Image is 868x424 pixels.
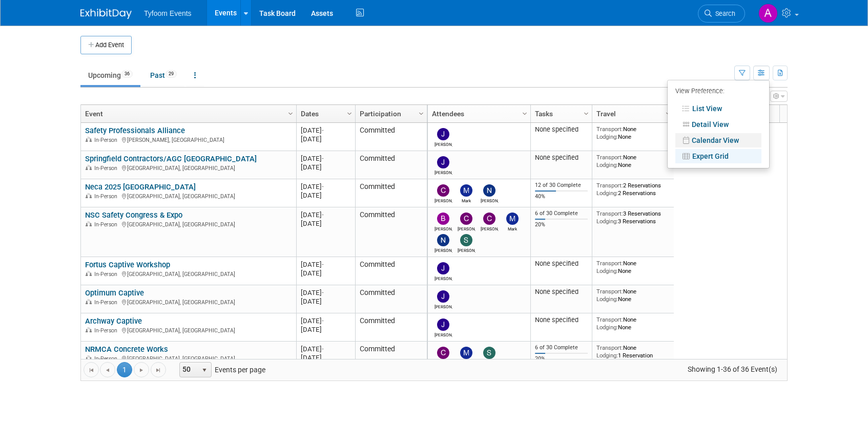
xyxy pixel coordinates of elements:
[142,66,184,85] a: Past29
[437,319,449,331] img: Jason Cuskelly
[301,154,350,163] div: [DATE]
[85,298,292,306] div: [GEOGRAPHIC_DATA], [GEOGRAPHIC_DATA]
[483,213,495,225] img: Chris Walker
[460,213,472,225] img: Corbin Nelson
[417,110,425,118] span: Column Settings
[712,10,735,17] span: Search
[355,257,427,285] td: Committed
[596,189,618,197] span: Lodging:
[481,197,499,203] div: Nathan Nelson
[596,260,623,267] span: Transport:
[86,193,92,198] img: In-Person Event
[596,344,623,351] span: Transport:
[322,155,324,162] span: -
[355,285,427,313] td: Committed
[535,125,588,134] div: None specified
[322,317,324,325] span: -
[458,197,476,203] div: Mark Nelson
[437,184,449,197] img: Corbin Nelson
[460,234,472,246] img: Steve Davis
[301,191,350,200] div: [DATE]
[86,327,92,332] img: In-Person Event
[94,327,120,334] span: In-Person
[596,352,618,359] span: Lodging:
[301,163,350,172] div: [DATE]
[104,366,112,374] span: Go to the previous page
[437,128,449,140] img: Jason Cuskelly
[481,225,499,231] div: Chris Walker
[154,366,162,374] span: Go to the last page
[581,105,592,120] a: Column Settings
[85,135,292,144] div: [PERSON_NAME], [GEOGRAPHIC_DATA]
[535,344,588,351] div: 6 of 30 Complete
[301,269,350,278] div: [DATE]
[458,225,476,231] div: Corbin Nelson
[86,299,92,304] img: In-Person Event
[85,182,196,192] a: Neca 2025 [GEOGRAPHIC_DATA]
[117,362,132,377] span: 1
[301,135,350,143] div: [DATE]
[84,362,99,377] a: Go to the first page
[758,4,778,23] img: Angie Nichols
[535,355,588,363] div: 20%
[437,213,449,225] img: Brandon Nelson
[596,288,670,303] div: None None
[596,267,618,274] span: Lodging:
[596,105,667,122] a: Travel
[322,211,324,219] span: -
[437,262,449,274] img: Jason Cuskelly
[675,117,761,132] a: Detail View
[301,105,348,122] a: Dates
[535,316,588,324] div: None specified
[535,288,588,296] div: None specified
[200,366,209,374] span: select
[506,213,519,225] img: Mark Nelson
[535,260,588,268] div: None specified
[301,288,350,297] div: [DATE]
[322,126,324,134] span: -
[675,84,761,100] div: View Preference:
[137,366,146,374] span: Go to the next page
[437,290,449,303] img: Jason Cuskelly
[80,66,140,85] a: Upcoming36
[94,355,120,362] span: In-Person
[355,207,427,257] td: Committed
[435,225,452,231] div: Brandon Nelson
[596,316,623,323] span: Transport:
[94,221,120,228] span: In-Person
[86,137,92,142] img: In-Person Event
[80,36,132,54] button: Add Event
[80,9,132,19] img: ExhibitDay
[85,192,292,200] div: [GEOGRAPHIC_DATA], [GEOGRAPHIC_DATA]
[596,133,618,140] span: Lodging:
[301,316,350,325] div: [DATE]
[301,210,350,219] div: [DATE]
[151,362,166,377] a: Go to the last page
[355,179,427,207] td: Committed
[535,182,588,189] div: 12 of 30 Complete
[596,288,623,295] span: Transport:
[85,126,185,135] a: Safety Professionals Alliance
[94,137,120,143] span: In-Person
[596,260,670,274] div: None None
[435,168,452,175] div: Jason Cuskelly
[94,165,120,172] span: In-Person
[86,355,92,361] img: In-Person Event
[416,105,427,120] a: Column Settings
[460,347,472,359] img: Mark Nelson
[675,133,761,147] a: Calendar View
[596,344,670,359] div: None 1 Reservation
[86,165,92,170] img: In-Person Event
[286,110,295,118] span: Column Settings
[355,151,427,179] td: Committed
[285,105,297,120] a: Column Settings
[322,345,324,353] span: -
[675,149,761,163] a: Expert Grid
[355,342,427,370] td: Committed
[483,347,495,359] img: Steve Davis
[596,210,670,225] div: 3 Reservations 3 Reservations
[94,299,120,306] span: In-Person
[521,110,529,118] span: Column Settings
[85,288,144,298] a: Optimum Captive
[301,182,350,191] div: [DATE]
